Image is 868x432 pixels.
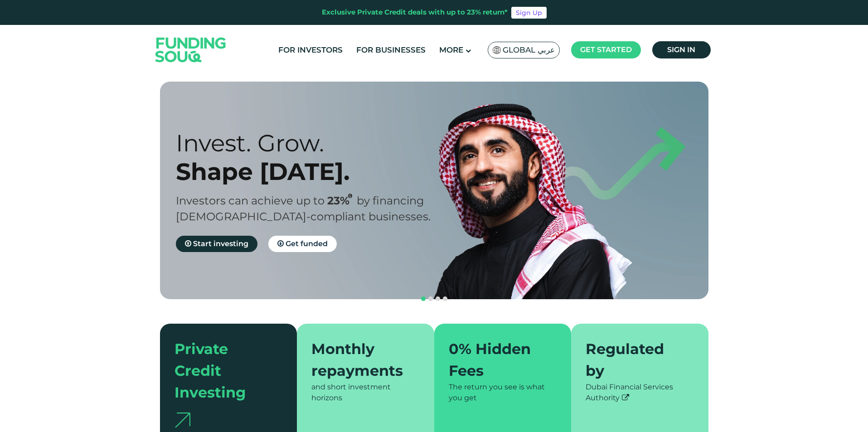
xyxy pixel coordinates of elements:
a: Start investing [176,236,257,252]
i: 23% IRR (expected) ~ 15% Net yield (expected) [348,194,352,199]
a: Get funded [268,236,337,252]
a: For Businesses [354,43,428,58]
span: Get started [580,45,632,54]
span: Get funded [286,239,328,248]
span: Investors can achieve up to [176,194,325,207]
div: 0% Hidden Fees [449,338,546,382]
div: The return you see is what you get [449,382,557,403]
a: Sign Up [511,7,547,19]
span: Global عربي [503,45,555,55]
span: More [439,45,463,54]
div: Monthly repayments [311,338,409,382]
span: Start investing [193,239,248,248]
img: Logo [146,27,235,73]
div: Invest. Grow. [176,129,450,157]
div: Exclusive Private Credit deals with up to 23% return* [322,7,508,18]
img: SA Flag [493,46,501,54]
button: navigation [427,295,434,302]
div: Regulated by [586,338,683,382]
button: navigation [420,295,427,302]
button: navigation [434,295,441,302]
button: navigation [441,295,449,302]
a: For Investors [276,43,345,58]
div: and short investment horizons [311,382,420,403]
div: Private Credit Investing [175,338,272,403]
span: Sign in [667,45,695,54]
a: Sign in [652,41,711,58]
span: 23% [327,194,357,207]
div: Dubai Financial Services Authority [586,382,694,403]
div: Shape [DATE]. [176,157,450,186]
img: arrow [175,413,190,427]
